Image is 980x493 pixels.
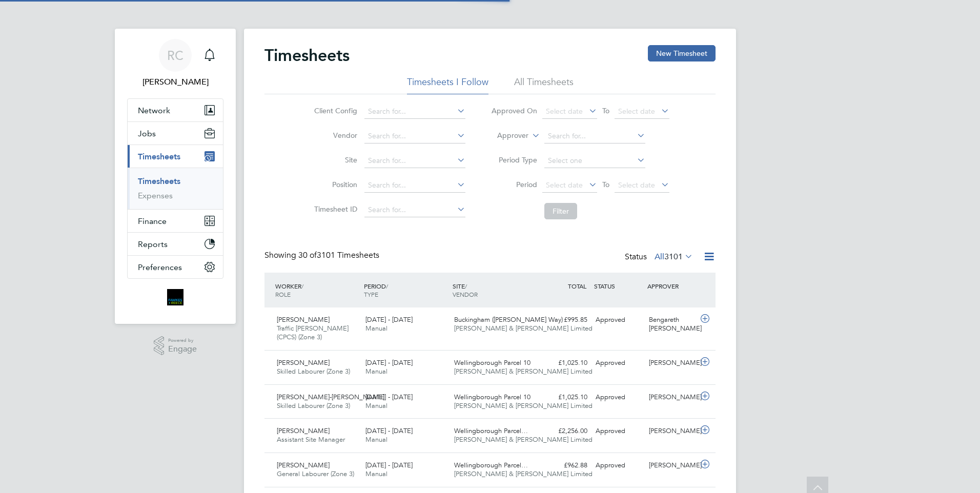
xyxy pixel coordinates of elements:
[311,204,357,214] label: Timesheet ID
[546,180,583,190] span: Select date
[138,129,156,138] span: Jobs
[138,191,173,200] a: Expenses
[454,469,593,478] span: [PERSON_NAME] & [PERSON_NAME] Limited
[591,457,645,474] div: Approved
[365,461,413,469] span: [DATE] - [DATE]
[311,131,357,140] label: Vendor
[454,461,528,469] span: Wellingborough Parcel…
[365,469,387,478] span: Manual
[154,336,197,356] a: Powered byEngage
[664,252,683,262] span: 3101
[364,154,465,168] input: Search for...
[277,461,330,469] span: [PERSON_NAME]
[128,145,223,168] button: Timesheets
[544,154,645,168] input: Select one
[514,76,574,94] li: All Timesheets
[277,393,384,401] span: [PERSON_NAME]-[PERSON_NAME]
[365,426,413,435] span: [DATE] - [DATE]
[298,250,379,260] span: 3101 Timesheets
[454,401,593,410] span: [PERSON_NAME] & [PERSON_NAME] Limited
[465,282,467,290] span: /
[168,345,197,354] span: Engage
[115,29,236,324] nav: Main navigation
[138,176,180,186] a: Timesheets
[277,367,350,376] span: Skilled Labourer (Zone 3)
[128,233,223,255] button: Reports
[138,106,170,115] span: Network
[591,312,645,328] div: Approved
[591,355,645,372] div: Approved
[645,355,698,372] div: [PERSON_NAME]
[538,312,591,328] div: £995.85
[168,336,197,345] span: Powered by
[301,282,303,290] span: /
[544,129,645,143] input: Search for...
[491,106,537,115] label: Approved On
[450,277,539,303] div: SITE
[386,282,388,290] span: /
[645,389,698,406] div: [PERSON_NAME]
[538,423,591,440] div: £2,256.00
[599,178,612,191] span: To
[277,324,349,341] span: Traffic [PERSON_NAME] (CPCS) (Zone 3)
[277,401,350,410] span: Skilled Labourer (Zone 3)
[277,358,330,367] span: [PERSON_NAME]
[591,389,645,406] div: Approved
[277,426,330,435] span: [PERSON_NAME]
[454,367,593,376] span: [PERSON_NAME] & [PERSON_NAME] Limited
[568,282,586,290] span: TOTAL
[275,290,291,298] span: ROLE
[365,401,387,410] span: Manual
[645,277,698,295] div: APPROVER
[454,315,563,324] span: Buckingham ([PERSON_NAME] Way)
[273,277,361,303] div: WORKER
[298,250,317,260] span: 30 of
[407,76,488,94] li: Timesheets I Follow
[454,358,530,367] span: Wellingborough Parcel 10
[454,324,593,333] span: [PERSON_NAME] & [PERSON_NAME] Limited
[482,131,528,141] label: Approver
[655,252,693,262] label: All
[645,457,698,474] div: [PERSON_NAME]
[277,315,330,324] span: [PERSON_NAME]
[491,180,537,189] label: Period
[128,122,223,145] button: Jobs
[364,178,465,193] input: Search for...
[364,290,378,298] span: TYPE
[645,423,698,440] div: [PERSON_NAME]
[138,262,182,272] span: Preferences
[128,210,223,232] button: Finance
[544,203,577,219] button: Filter
[264,45,350,66] h2: Timesheets
[127,39,223,88] a: RC[PERSON_NAME]
[454,393,530,401] span: Wellingborough Parcel 10
[599,104,612,117] span: To
[453,290,478,298] span: VENDOR
[128,256,223,278] button: Preferences
[264,250,381,261] div: Showing
[364,203,465,217] input: Search for...
[618,107,655,116] span: Select date
[365,393,413,401] span: [DATE] - [DATE]
[277,435,345,444] span: Assistant Site Manager
[138,239,168,249] span: Reports
[546,107,583,116] span: Select date
[591,423,645,440] div: Approved
[128,99,223,121] button: Network
[138,152,180,161] span: Timesheets
[645,312,698,337] div: Bengareth [PERSON_NAME]
[454,426,528,435] span: Wellingborough Parcel…
[361,277,450,303] div: PERIOD
[311,106,357,115] label: Client Config
[364,105,465,119] input: Search for...
[167,289,183,305] img: bromak-logo-retina.png
[648,45,716,61] button: New Timesheet
[364,129,465,143] input: Search for...
[127,76,223,88] span: Robyn Clarke
[365,324,387,333] span: Manual
[138,216,167,226] span: Finance
[167,49,183,62] span: RC
[365,358,413,367] span: [DATE] - [DATE]
[365,435,387,444] span: Manual
[311,180,357,189] label: Position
